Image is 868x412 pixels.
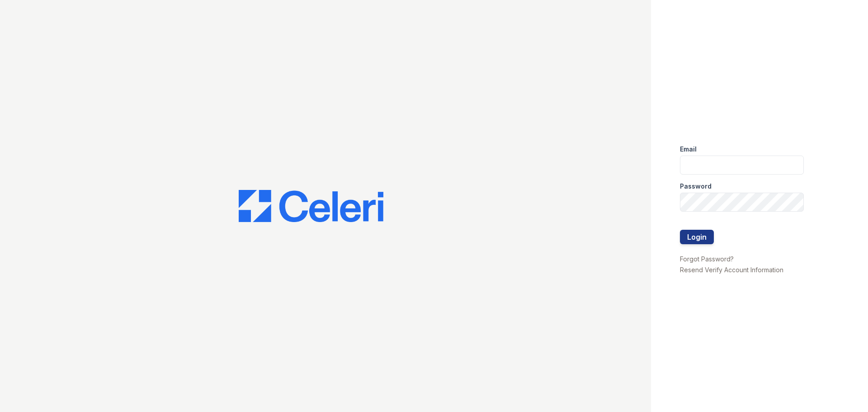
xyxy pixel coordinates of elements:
[680,182,712,191] label: Password
[680,230,714,244] button: Login
[239,190,383,223] img: CE_Logo_Blue-a8612792a0a2168367f1c8372b55b34899dd931a85d93a1a3d3e32e68fde9ad4.png
[680,145,697,154] label: Email
[680,255,734,263] a: Forgot Password?
[680,266,783,274] a: Resend Verify Account Information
